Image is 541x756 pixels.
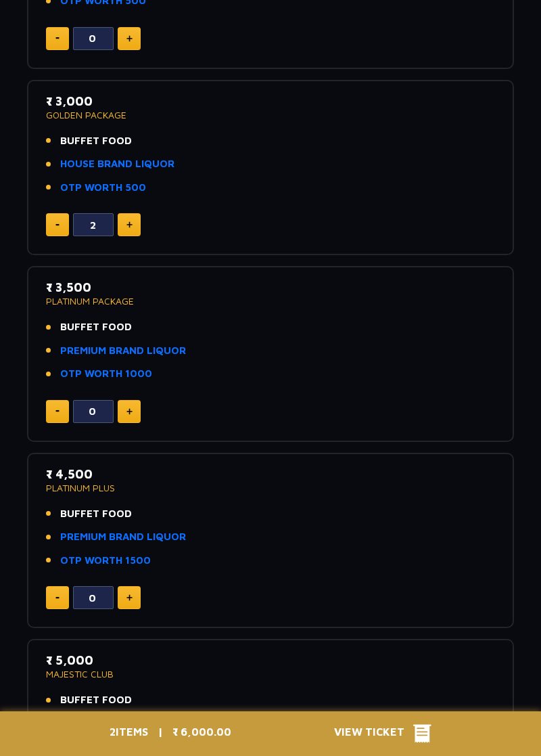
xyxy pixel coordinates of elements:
[172,726,231,738] span: ₹ 6,000.00
[60,319,132,335] span: BUFFET FOOD
[55,224,60,226] img: minus
[46,465,495,483] p: ₹ 4,500
[334,724,431,744] button: View Ticket
[46,110,495,120] p: GOLDEN PACKAGE
[148,724,172,744] p: |
[60,156,174,172] a: HOUSE BRAND LIQUOR
[60,529,186,545] a: PREMIUM BRAND LIQUOR
[55,597,60,599] img: minus
[126,408,133,415] img: plus
[55,410,60,412] img: minus
[46,483,495,493] p: PLATINUM PLUS
[46,651,495,669] p: ₹ 5,000
[126,594,133,601] img: plus
[60,692,132,708] span: BUFFET FOOD
[334,724,413,744] span: View Ticket
[46,296,495,306] p: PLATINUM PACKAGE
[46,92,495,110] p: ₹ 3,000
[60,366,152,382] a: OTP WORTH 1000
[46,669,495,679] p: MAJESTIC CLUB
[126,35,133,42] img: plus
[110,726,116,738] span: 2
[60,553,151,569] a: OTP WORTH 1500
[110,724,148,744] p: ITEMS
[60,343,186,359] a: PREMIUM BRAND LIQUOR
[126,221,133,228] img: plus
[60,180,146,196] a: OTP WORTH 500
[60,133,132,149] span: BUFFET FOOD
[55,37,60,39] img: minus
[60,506,132,522] span: BUFFET FOOD
[46,278,495,296] p: ₹ 3,500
